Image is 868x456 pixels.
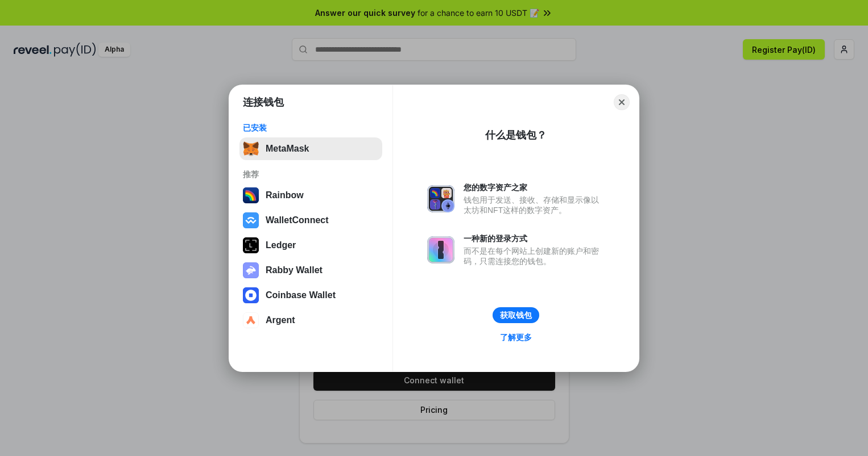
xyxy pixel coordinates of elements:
div: 一种新的登录方式 [464,233,605,244]
button: WalletConnect [239,209,382,232]
img: svg+xml,%3Csvg%20fill%3D%22none%22%20height%3D%2233%22%20viewBox%3D%220%200%2035%2033%22%20width%... [243,141,259,157]
div: 获取钱包 [500,310,532,320]
div: 已安装 [243,123,379,133]
div: Ledger [266,240,296,250]
button: Rainbow [239,184,382,207]
img: svg+xml,%3Csvg%20width%3D%22120%22%20height%3D%22120%22%20viewBox%3D%220%200%20120%20120%22%20fil... [243,187,259,203]
img: svg+xml,%3Csvg%20xmlns%3D%22http%3A%2F%2Fwww.w3.org%2F2000%2Fsvg%22%20fill%3D%22none%22%20viewBox... [243,262,259,278]
div: WalletConnect [266,215,329,225]
button: Argent [239,309,382,332]
img: svg+xml,%3Csvg%20xmlns%3D%22http%3A%2F%2Fwww.w3.org%2F2000%2Fsvg%22%20fill%3D%22none%22%20viewBox... [427,185,454,212]
div: MetaMask [266,144,309,154]
div: 钱包用于发送、接收、存储和显示像以太坊和NFT这样的数字资产。 [464,195,605,215]
h1: 连接钱包 [243,95,284,109]
button: Close [614,94,630,110]
a: 了解更多 [493,330,539,345]
div: 了解更多 [500,332,532,342]
img: svg+xml,%3Csvg%20xmlns%3D%22http%3A%2F%2Fwww.w3.org%2F2000%2Fsvg%22%20fill%3D%22none%22%20viewBox... [427,236,454,263]
button: Coinbase Wallet [239,284,382,307]
div: 推荐 [243,169,379,179]
div: Rabby Wallet [266,265,323,275]
button: 获取钱包 [493,307,539,323]
div: 而不是在每个网站上创建新的账户和密码，只需连接您的钱包。 [464,246,605,266]
div: 您的数字资产之家 [464,182,605,193]
img: svg+xml,%3Csvg%20width%3D%2228%22%20height%3D%2228%22%20viewBox%3D%220%200%2028%2028%22%20fill%3D... [243,287,259,303]
img: svg+xml,%3Csvg%20xmlns%3D%22http%3A%2F%2Fwww.w3.org%2F2000%2Fsvg%22%20width%3D%2228%22%20height%3... [243,237,259,253]
img: svg+xml,%3Csvg%20width%3D%2228%22%20height%3D%2228%22%20viewBox%3D%220%200%2028%2028%22%20fill%3D... [243,212,259,228]
div: Argent [266,315,295,325]
div: Rainbow [266,190,304,200]
img: svg+xml,%3Csvg%20width%3D%2228%22%20height%3D%2228%22%20viewBox%3D%220%200%2028%2028%22%20fill%3D... [243,312,259,328]
button: Ledger [239,234,382,257]
div: 什么是钱包？ [485,128,547,142]
button: Rabby Wallet [239,259,382,282]
div: Coinbase Wallet [266,290,336,300]
button: MetaMask [239,137,382,160]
